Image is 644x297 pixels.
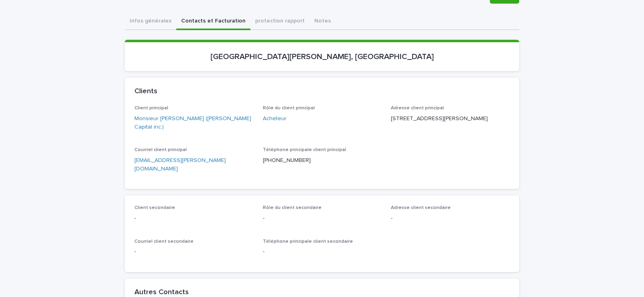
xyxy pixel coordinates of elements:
span: Adresse client principal [391,106,444,111]
a: Acheteur [263,115,287,123]
span: Client principal [134,106,168,111]
span: Téléphone principale client principal [263,147,346,152]
span: Client secondaire [134,205,175,210]
button: Infos générales [125,13,176,30]
p: [STREET_ADDRESS][PERSON_NAME] [391,115,510,123]
a: Monsieur [PERSON_NAME] ([PERSON_NAME] Capital inc.) [134,115,253,131]
p: - [263,248,382,256]
span: Courriel client principal [134,147,187,152]
span: Adresse client secondaire [391,205,451,210]
p: - [134,214,253,223]
span: Téléphone principale client secondaire [263,239,353,244]
a: [EMAIL_ADDRESS][PERSON_NAME][DOMAIN_NAME] [134,158,226,172]
h2: Autres Contacts [134,288,189,297]
h2: Clients [134,87,157,96]
p: - [263,214,382,223]
p: - [134,248,253,256]
button: Notes [310,13,336,30]
span: Rôle du client secondaire [263,205,322,210]
p: - [391,214,510,223]
button: Contacts et Facturation [176,13,250,30]
span: Rôle du client principal [263,106,315,111]
p: [GEOGRAPHIC_DATA][PERSON_NAME], [GEOGRAPHIC_DATA] [134,52,510,61]
p: [PHONE_NUMBER] [263,156,382,165]
span: Courriel client secondaire [134,239,194,244]
button: protection rapport [250,13,310,30]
